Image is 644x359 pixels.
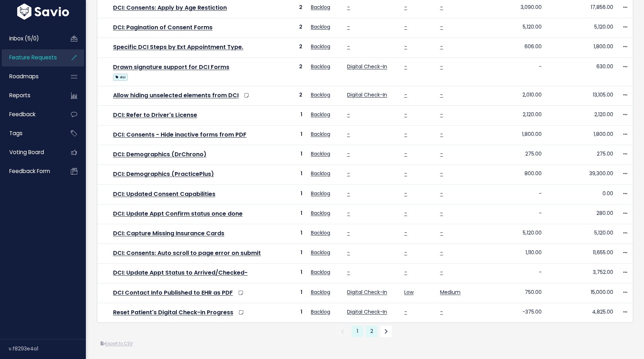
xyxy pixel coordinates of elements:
a: Reset Patient's Digital Check-in Progress [113,308,233,316]
a: - [347,249,350,256]
span: Reports [9,92,30,99]
td: 2 [267,38,307,58]
a: - [404,170,407,177]
a: Digital Check-In [347,91,387,98]
a: Export to CSV [101,341,133,346]
a: - [404,111,407,118]
td: 1 [267,126,307,145]
a: Backlog [311,249,330,256]
td: 1 [267,105,307,125]
a: - [440,308,443,315]
a: - [440,269,443,276]
a: - [440,170,443,177]
td: 3,752.00 [546,264,618,283]
a: - [404,269,407,276]
span: dci [113,74,128,81]
a: Drawn signature support for DCI Forms [113,63,229,71]
img: logo-white.9d6f32f41409.svg [15,4,71,20]
a: - [440,210,443,217]
td: 5,120.00 [473,224,546,244]
a: DCI: Capture Missing Insurance Cards [113,229,224,237]
span: Feedback [9,110,35,118]
a: - [440,131,443,138]
a: Inbox (5/0) [2,30,59,47]
a: - [404,43,407,50]
a: - [347,131,350,138]
a: DCI: Refer to Driver's License [113,111,197,119]
a: - [440,91,443,98]
td: 1,110.00 [473,244,546,264]
a: - [440,63,443,70]
a: Allow hiding unselected elements from DCI [113,91,239,99]
a: Backlog [311,170,330,177]
a: DCI: Pagination of Consent Forms [113,23,213,31]
span: 1 [352,326,363,337]
a: - [404,4,407,11]
td: 1 [267,224,307,244]
td: 5,120.00 [546,18,618,38]
a: - [440,111,443,118]
a: - [440,43,443,50]
a: Digital Check-In [347,289,387,296]
a: DCI: Updated Consent Capabilities [113,190,215,198]
a: - [347,190,350,197]
span: Feature Requests [9,54,57,61]
a: - [404,308,407,315]
td: 15,000.00 [546,283,618,303]
td: - [473,185,546,204]
a: - [440,190,443,197]
a: Voting Board [2,144,59,161]
span: Roadmaps [9,73,39,80]
a: - [347,170,350,177]
a: Medium [440,289,460,296]
a: - [404,190,407,197]
a: - [347,269,350,276]
a: DCI: Consents - Hide inactive forms from PDF [113,131,247,139]
a: Backlog [311,131,330,138]
a: Digital Check-In [347,308,387,315]
td: 800.00 [473,165,546,185]
span: Feedback form [9,167,50,175]
a: - [440,229,443,236]
a: - [404,249,407,256]
a: DCI: Demographics (DrChrono) [113,150,206,158]
td: 1 [267,264,307,283]
td: 1 [267,165,307,185]
a: Backlog [311,111,330,118]
td: 630.00 [546,58,618,86]
td: -375.00 [473,303,546,323]
td: 1 [267,145,307,165]
a: - [440,23,443,30]
a: Backlog [311,150,330,157]
div: v.f8293e4a1 [9,339,86,358]
td: 275.00 [473,145,546,165]
a: DCI: Demographics (PracticePlus) [113,170,214,178]
td: 4,825.00 [546,303,618,323]
td: 11,655.00 [546,244,618,264]
a: Backlog [311,190,330,197]
a: Backlog [311,229,330,236]
a: Reports [2,87,59,104]
td: 606.00 [473,38,546,58]
a: Backlog [311,91,330,98]
a: DCI: Consents: Apply by Age Restiction [113,4,227,12]
td: - [473,264,546,283]
a: Backlog [311,308,330,315]
a: - [404,131,407,138]
td: 1 [267,244,307,264]
a: - [404,150,407,157]
a: DCI Contact Info Published to EHR as PDF [113,289,233,297]
a: Backlog [311,269,330,276]
a: - [347,210,350,217]
a: Backlog [311,210,330,217]
a: - [347,150,350,157]
td: 5,120.00 [546,224,618,244]
a: - [404,63,407,70]
td: - [473,204,546,224]
td: 1,800.00 [473,126,546,145]
td: - [473,58,546,86]
a: - [404,229,407,236]
a: Backlog [311,43,330,50]
a: DCI: Consents: Auto scroll to page error on submit [113,249,261,257]
span: Tags [9,129,23,137]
